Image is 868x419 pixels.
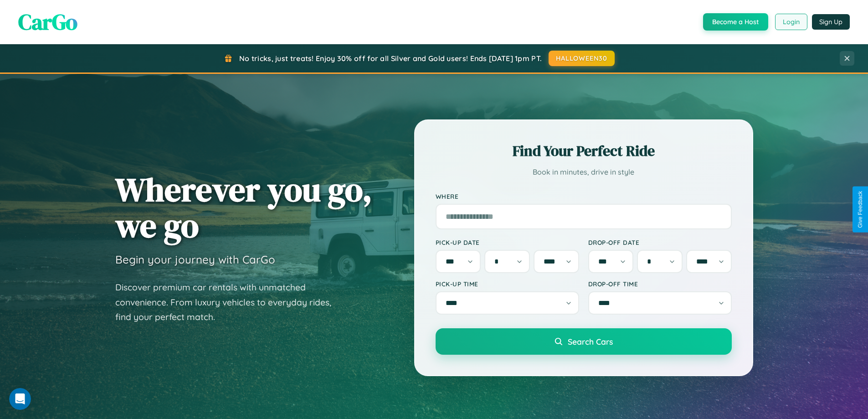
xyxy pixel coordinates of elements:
[436,192,732,200] label: Where
[9,388,31,410] iframe: Intercom live chat
[115,171,372,243] h1: Wherever you go, we go
[588,238,732,246] label: Drop-off Date
[812,14,850,30] button: Sign Up
[703,13,768,31] button: Become a Host
[568,336,613,347] span: Search Cars
[18,7,77,37] span: CarGo
[436,238,579,246] label: Pick-up Date
[115,253,275,266] h3: Begin your journey with CarGo
[239,54,542,63] span: No tricks, just treats! Enjoy 30% off for all Silver and Gold users! Ends [DATE] 1pm PT.
[436,280,579,288] label: Pick-up Time
[549,51,615,66] button: HALLOWEEN30
[436,141,732,161] h2: Find Your Perfect Ride
[775,14,807,30] button: Login
[115,280,343,325] p: Discover premium car rentals with unmatched convenience. From luxury vehicles to everyday rides, ...
[857,191,863,228] div: Give Feedback
[436,166,732,179] p: Book in minutes, drive in style
[588,280,732,288] label: Drop-off Time
[436,328,732,355] button: Search Cars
